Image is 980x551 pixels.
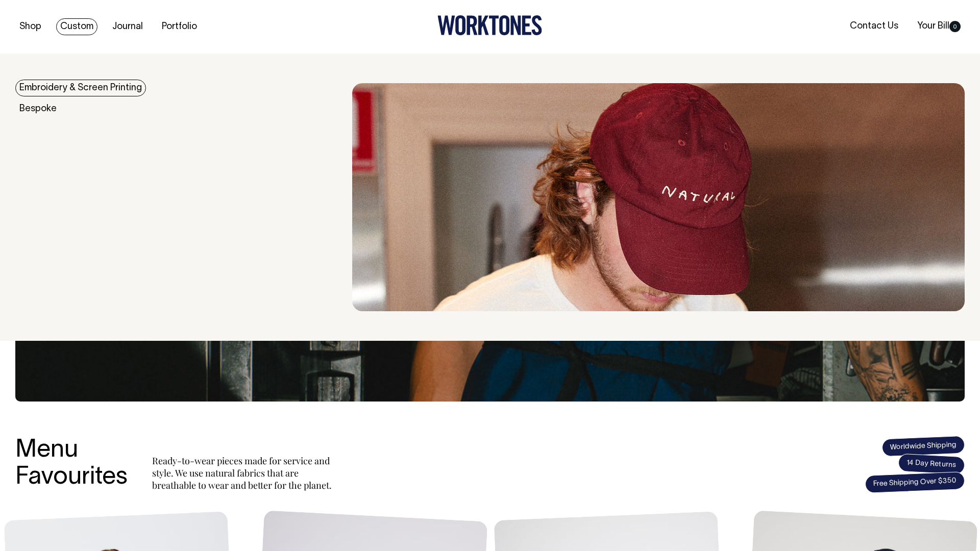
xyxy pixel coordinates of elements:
[15,437,128,491] h3: Menu Favourites
[158,18,201,35] a: Portfolio
[152,455,336,491] p: Ready-to-wear pieces made for service and style. We use natural fabrics that are breathable to we...
[846,18,902,35] a: Contact Us
[865,471,965,493] span: Free Shipping Over $350
[881,435,965,457] span: Worldwide Shipping
[898,454,965,475] span: 14 Day Returns
[56,18,97,35] a: Custom
[949,21,961,32] span: 0
[15,101,61,117] a: Bespoke
[108,18,147,35] a: Journal
[15,18,45,35] a: Shop
[352,83,965,311] img: embroidery & Screen Printing
[913,18,965,35] a: Your Bill0
[15,80,146,96] a: Embroidery & Screen Printing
